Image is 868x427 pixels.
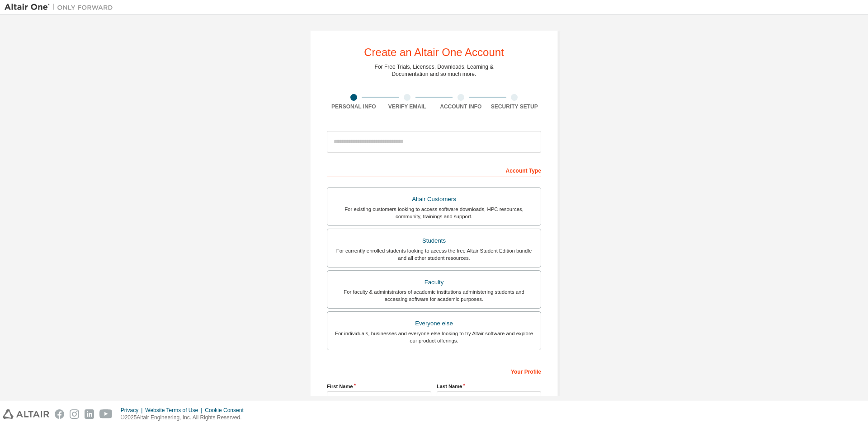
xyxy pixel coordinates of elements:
div: For currently enrolled students looking to access the free Altair Student Edition bundle and all ... [333,247,535,262]
div: For individuals, businesses and everyone else looking to try Altair software and explore our prod... [333,330,535,344]
div: Account Type [327,163,541,177]
div: Privacy [121,407,145,414]
div: For faculty & administrators of academic institutions administering students and accessing softwa... [333,288,535,303]
div: Students [333,235,535,247]
img: Altair One [5,3,118,12]
div: Verify Email [381,103,434,110]
div: Everyone else [333,317,535,330]
div: Create an Altair One Account [364,47,504,58]
label: Last Name [437,383,541,390]
div: Altair Customers [333,193,535,206]
div: For existing customers looking to access software downloads, HPC resources, community, trainings ... [333,206,535,220]
img: linkedin.svg [85,409,94,419]
div: Account Info [434,103,488,110]
img: altair_logo.svg [3,409,49,419]
div: Personal Info [327,103,381,110]
img: youtube.svg [99,409,113,419]
label: First Name [327,383,431,390]
img: facebook.svg [55,409,64,419]
div: Security Setup [488,103,542,110]
div: Cookie Consent [205,407,249,414]
div: For Free Trials, Licenses, Downloads, Learning & Documentation and so much more. [375,63,494,78]
div: Website Terms of Use [145,407,205,414]
p: © 2025 Altair Engineering, Inc. All Rights Reserved. [121,414,249,422]
div: Faculty [333,276,535,289]
div: Your Profile [327,364,541,378]
img: instagram.svg [70,409,79,419]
